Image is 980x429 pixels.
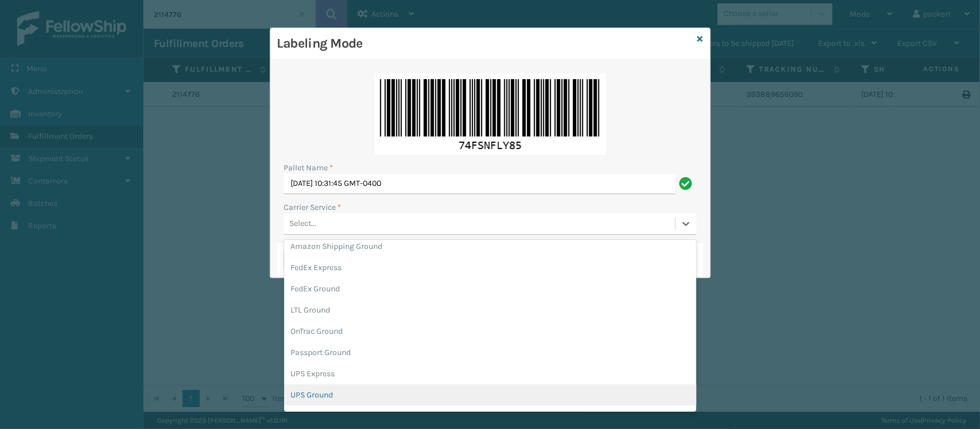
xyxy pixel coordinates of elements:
[277,35,693,52] h3: Labeling Mode
[290,218,317,230] div: Select...
[374,73,606,155] img: +lY6+mAAAABklEQVQDAMcBb4Ek4BM4AAAAAElFTkSuQmCC
[284,384,696,405] div: UPS Ground
[284,342,696,363] div: Passport Ground
[284,257,696,278] div: FedEx Express
[284,236,696,257] div: Amazon Shipping Ground
[284,299,696,321] div: LTL Ground
[284,278,696,299] div: FedEx Ground
[284,363,696,384] div: UPS Express
[284,321,696,342] div: OnTrac Ground
[284,162,334,174] label: Pallet Name
[284,405,696,427] div: USPS Express
[284,201,342,213] label: Carrier Service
